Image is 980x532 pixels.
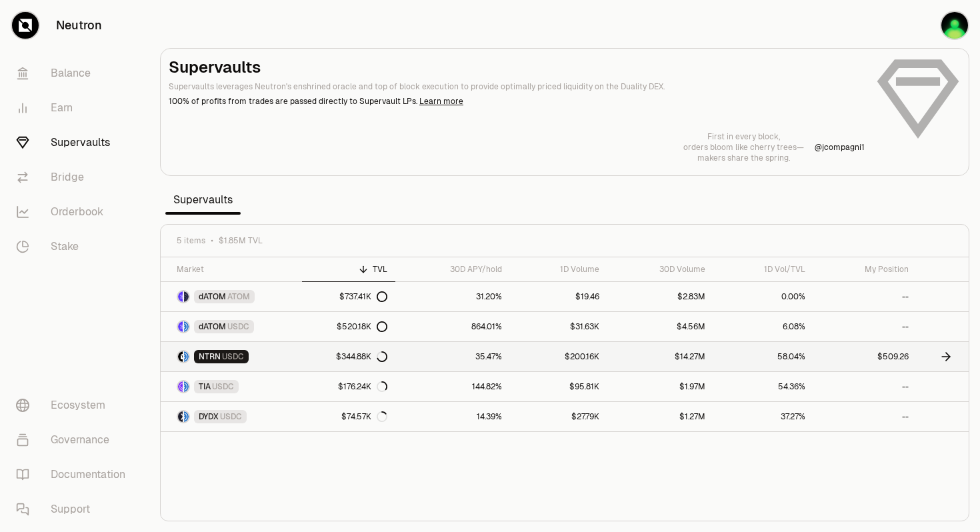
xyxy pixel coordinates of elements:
a: First in every block,orders bloom like cherry trees—makers share the spring. [683,131,804,163]
a: $520.18K [302,312,395,341]
a: 0.00% [713,282,813,311]
a: Earn [5,91,144,125]
img: NTRN Logo [178,351,183,362]
a: $27.79K [510,402,607,431]
a: -- [813,312,917,341]
a: 14.39% [395,402,510,431]
img: dATOM Logo [178,321,183,332]
a: 35.47% [395,342,510,371]
a: Bridge [5,160,144,195]
a: 58.04% [713,342,813,371]
p: First in every block, [683,131,804,142]
span: USDC [220,411,242,422]
a: dATOM LogoUSDC LogodATOMUSDC [161,312,302,341]
a: Orderbook [5,195,144,229]
img: USDC Logo [184,351,189,362]
div: $520.18K [337,321,387,332]
a: $344.88K [302,342,395,371]
div: $344.88K [336,351,387,362]
div: 1D Volume [518,264,599,275]
span: NTRN [199,351,221,362]
a: $176.24K [302,372,395,401]
div: $176.24K [338,381,387,392]
span: TIA [199,381,211,392]
a: $2.83M [607,282,713,311]
p: @ jcompagni1 [815,142,865,153]
a: $509.26 [813,342,917,371]
p: 100% of profits from trades are passed directly to Supervault LPs. [169,95,865,107]
span: USDC [212,381,234,392]
a: 864.01% [395,312,510,341]
a: Stake [5,229,144,264]
a: $1.27M [607,402,713,431]
span: DYDX [199,411,219,422]
a: dATOM LogoATOM LogodATOMATOM [161,282,302,311]
a: @jcompagni1 [815,142,865,153]
img: DYDX Logo [178,411,183,422]
span: Supervaults [165,187,241,213]
a: 54.36% [713,372,813,401]
div: My Position [821,264,909,275]
a: Support [5,492,144,527]
span: dATOM [199,321,226,332]
img: dATOM Logo [178,291,183,302]
p: Supervaults leverages Neutron's enshrined oracle and top of block execution to provide optimally ... [169,81,865,93]
a: $4.56M [607,312,713,341]
p: makers share the spring. [683,153,804,163]
span: USDC [222,351,244,362]
a: $737.41K [302,282,395,311]
a: 144.82% [395,372,510,401]
div: $737.41K [339,291,387,302]
a: 37.27% [713,402,813,431]
div: $74.57K [341,411,387,422]
span: $1.85M TVL [219,235,263,246]
a: Balance [5,56,144,91]
div: 1D Vol/TVL [721,264,805,275]
a: $31.63K [510,312,607,341]
span: ATOM [227,291,250,302]
a: NTRN LogoUSDC LogoNTRNUSDC [161,342,302,371]
a: Supervaults [5,125,144,160]
a: $14.27M [607,342,713,371]
a: Documentation [5,457,144,492]
img: USDC Logo [184,321,189,332]
a: TIA LogoUSDC LogoTIAUSDC [161,372,302,401]
p: orders bloom like cherry trees— [683,142,804,153]
a: $200.16K [510,342,607,371]
a: -- [813,372,917,401]
a: 31.20% [395,282,510,311]
a: 6.08% [713,312,813,341]
a: Governance [5,423,144,457]
img: USDC Logo [184,411,189,422]
a: -- [813,282,917,311]
a: $74.57K [302,402,395,431]
img: orange ledger lille [941,12,968,39]
span: USDC [227,321,249,332]
div: TVL [310,264,387,275]
div: 30D APY/hold [403,264,502,275]
h2: Supervaults [169,57,865,78]
a: -- [813,402,917,431]
a: $95.81K [510,372,607,401]
div: Market [177,264,294,275]
div: 30D Volume [615,264,705,275]
a: Ecosystem [5,388,144,423]
img: USDC Logo [184,381,189,392]
a: DYDX LogoUSDC LogoDYDXUSDC [161,402,302,431]
a: $19.46 [510,282,607,311]
img: TIA Logo [178,381,183,392]
img: ATOM Logo [184,291,189,302]
a: Learn more [419,96,463,107]
a: $1.97M [607,372,713,401]
span: 5 items [177,235,205,246]
span: dATOM [199,291,226,302]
